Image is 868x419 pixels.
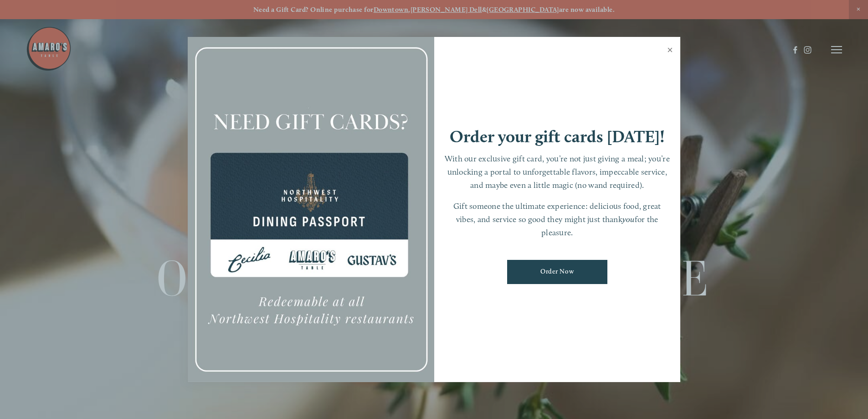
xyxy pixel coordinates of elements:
a: Order Now [507,260,607,284]
p: Gift someone the ultimate experience: delicious food, great vibes, and service so good they might... [443,200,672,239]
a: Close [661,38,679,64]
em: you [622,214,635,224]
h1: Order your gift cards [DATE]! [450,128,665,145]
p: With our exclusive gift card, you’re not just giving a meal; you’re unlocking a portal to unforge... [443,152,672,191]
